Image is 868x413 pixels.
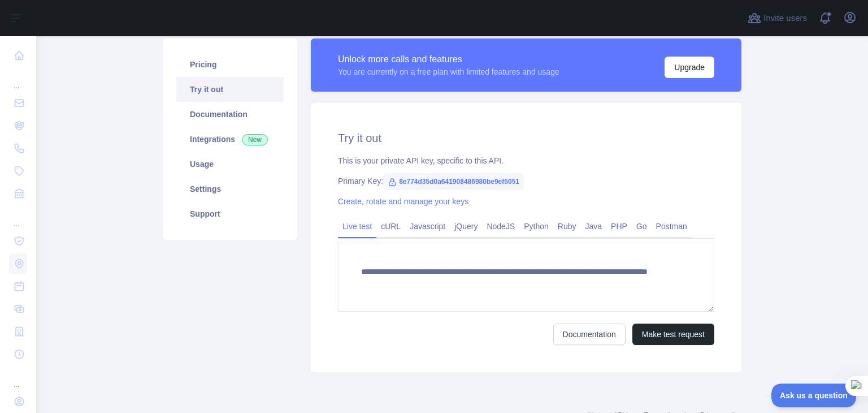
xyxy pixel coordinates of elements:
[652,217,692,235] a: Postman
[632,324,714,345] button: Make test request
[9,206,27,229] div: ...
[338,197,468,206] a: Create, rotate and manage your keys
[632,217,652,235] a: Go
[9,68,27,91] div: ...
[763,12,807,25] span: Invite users
[176,52,284,77] a: Pricing
[771,384,857,407] iframe: Toggle Customer Support
[9,367,27,389] div: ...
[338,217,376,235] a: Live test
[338,155,714,166] div: This is your private API key, specific to this API.
[176,77,284,102] a: Try it out
[405,217,450,235] a: Javascript
[176,127,284,152] a: Integrations New
[606,217,632,235] a: PHP
[482,217,519,235] a: NodeJS
[383,173,524,190] span: 8e774d35d0a641908486980be9ef5051
[745,9,809,27] button: Invite users
[176,177,284,201] a: Settings
[338,130,714,146] h2: Try it out
[338,175,714,187] div: Primary Key:
[553,217,581,235] a: Ruby
[338,66,559,78] div: You are currently on a free plan with limited features and usage
[519,217,553,235] a: Python
[553,324,626,345] a: Documentation
[376,217,405,235] a: cURL
[450,217,482,235] a: jQuery
[176,201,284,226] a: Support
[581,217,607,235] a: Java
[176,152,284,177] a: Usage
[242,134,268,145] span: New
[176,102,284,127] a: Documentation
[665,57,714,78] button: Upgrade
[338,53,559,66] div: Unlock more calls and features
